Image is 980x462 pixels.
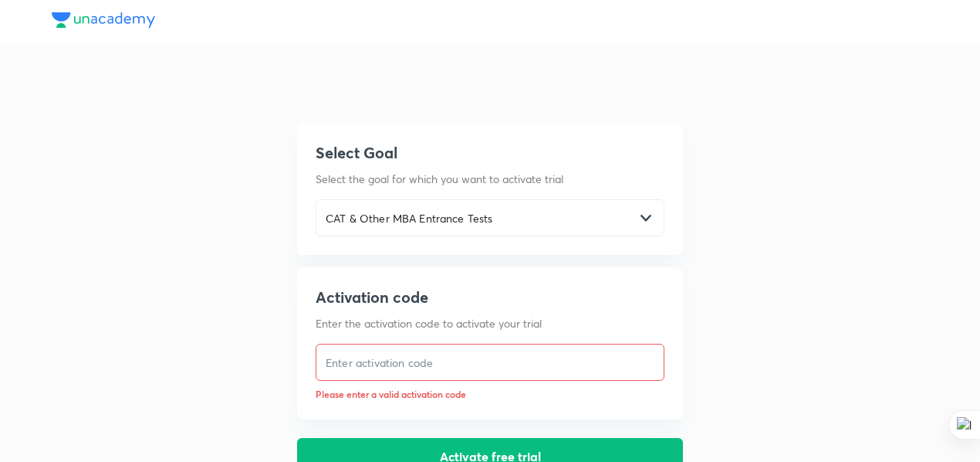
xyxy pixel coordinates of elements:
img: - [640,212,651,223]
a: Unacademy [52,12,155,32]
p: Enter the activation code to activate your trial [316,315,664,331]
input: Select goal [316,202,634,234]
p: Select the goal for which you want to activate trial [316,171,664,187]
h5: Activation code [316,286,664,309]
input: Enter activation code [316,347,664,379]
p: Please enter a valid activation code [316,387,664,401]
img: Unacademy [52,12,155,28]
h5: Select Goal [316,141,664,165]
